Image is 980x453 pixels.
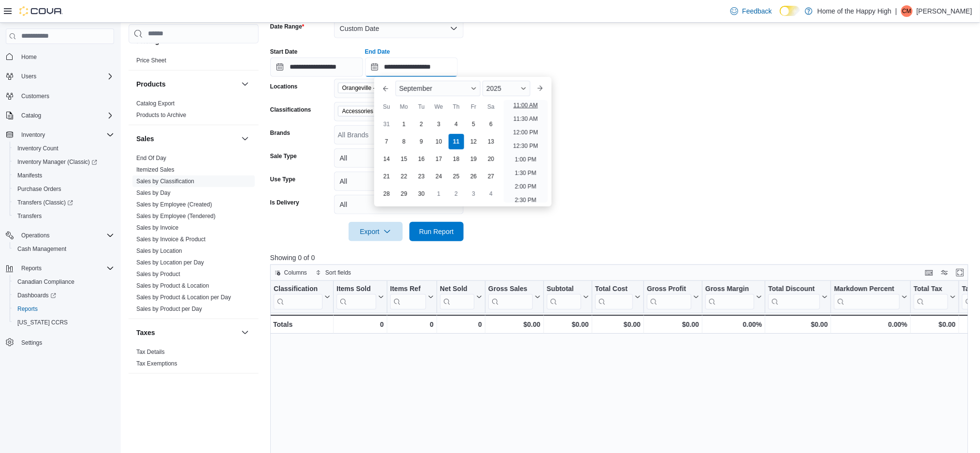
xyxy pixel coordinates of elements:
div: $0.00 [914,319,956,330]
span: Manifests [17,172,42,179]
li: 1:30 PM [511,167,541,179]
button: Items Ref [390,284,434,309]
button: Sales [239,133,251,145]
button: Inventory [17,129,49,141]
div: Classification [274,284,322,293]
a: Reports [14,303,42,315]
button: Previous Month [378,81,394,96]
button: Pricing [239,35,251,47]
div: Subtotal [547,284,581,309]
a: Feedback [727,1,775,21]
button: Gross Margin [705,284,762,309]
div: 0 [390,319,434,330]
div: day-20 [483,151,499,167]
button: Customers [2,89,118,103]
div: day-3 [431,117,447,132]
button: Next month [532,81,548,96]
div: Mo [396,99,412,115]
label: Locations [270,83,298,90]
a: Sales by Product per Day [136,306,202,312]
button: All [334,172,464,191]
span: Columns [284,269,307,277]
span: Itemized Sales [136,166,175,174]
button: Operations [17,230,54,241]
div: day-31 [379,117,395,132]
span: Inventory [17,129,114,141]
span: Transfers (Classic) [17,199,73,206]
span: Sales by Product [136,270,180,278]
span: Inventory Manager (Classic) [14,156,114,168]
button: Keyboard shortcuts [923,267,935,278]
span: Catalog Export [136,100,175,107]
button: Purchase Orders [10,182,118,196]
span: Reports [17,305,38,313]
label: End Date [365,48,390,56]
a: Sales by Day [136,190,171,196]
button: Users [17,71,40,82]
span: Orangeville - Broadway - Fire & Flower [342,83,418,93]
span: Home [21,53,37,61]
span: Tax Exemptions [136,360,177,367]
button: Net Sold [440,284,482,309]
p: [PERSON_NAME] [917,5,972,17]
button: Taxes [239,327,251,338]
span: Sales by Location [136,247,182,255]
a: Sales by Product [136,271,180,278]
span: Settings [17,336,114,348]
a: Sales by Invoice [136,224,178,231]
div: day-4 [449,117,464,132]
button: Classification [274,284,330,309]
span: [US_STATE] CCRS [17,319,68,326]
div: $0.00 [647,319,699,330]
span: Canadian Compliance [14,276,114,288]
div: 0 [440,319,482,330]
div: Total Discount [768,284,820,293]
a: Sales by Location [136,248,182,254]
p: Home of the Happy High [818,5,892,17]
a: Customers [17,90,53,102]
label: Classifications [270,106,311,114]
span: Export [354,222,397,241]
ul: Time [504,100,548,203]
div: 0.00% [834,319,907,330]
span: Inventory [21,131,45,139]
div: Products [129,98,259,125]
button: [US_STATE] CCRS [10,316,118,329]
span: Transfers (Classic) [14,197,114,208]
span: Sales by Product & Location [136,282,209,290]
div: day-21 [379,169,395,184]
div: Total Tax [914,284,948,309]
button: Products [239,78,251,90]
button: Columns [271,267,311,278]
div: $0.00 [547,319,589,330]
span: Home [17,51,114,63]
div: Gross Margin [705,284,754,309]
label: Brands [270,129,290,137]
input: Dark Mode [780,6,800,16]
a: Dashboards [10,289,118,302]
span: Users [21,73,36,80]
a: Purchase Orders [14,183,65,195]
div: day-11 [449,134,464,149]
div: day-18 [449,151,464,167]
span: Inventory Count [14,143,114,154]
button: Operations [2,229,118,242]
button: Sort fields [312,267,355,278]
span: Canadian Compliance [17,278,74,286]
div: Net Sold [440,284,474,293]
div: day-9 [414,134,429,149]
div: Button. Open the year selector. 2025 is currently selected. [483,81,530,96]
button: Settings [2,335,118,349]
span: Operations [21,232,50,239]
span: Purchase Orders [14,183,114,195]
span: Washington CCRS [14,317,114,328]
a: Transfers (Classic) [10,196,118,209]
a: Settings [17,337,46,349]
div: day-1 [396,117,412,132]
div: day-8 [396,134,412,149]
a: Transfers (Classic) [14,197,77,208]
li: 12:00 PM [510,127,542,138]
span: Settings [21,339,42,347]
